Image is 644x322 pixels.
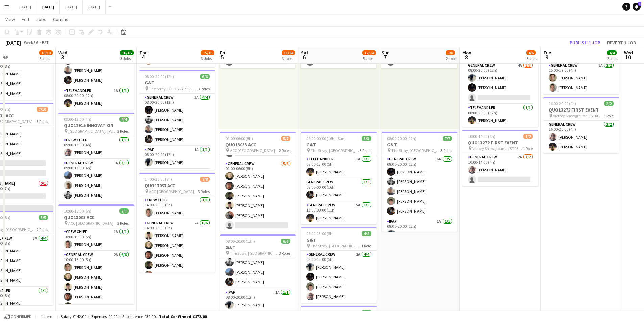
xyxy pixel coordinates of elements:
span: Comms [53,16,68,22]
span: View [5,16,15,22]
span: Total Confirmed £172.00 [159,314,207,319]
div: BST [42,40,49,45]
div: Salary £142.00 + Expenses £0.00 + Subsistence £30.00 = [61,314,207,319]
span: 1 item [39,314,55,319]
a: 1 [633,3,641,11]
span: Jobs [36,16,46,22]
button: Revert 1 job [604,38,639,47]
div: [DATE] [5,39,21,46]
button: [DATE] [60,0,83,14]
a: Comms [50,15,71,24]
button: Publish 1 job [567,38,603,47]
button: [DATE] [37,0,60,14]
a: Jobs [33,15,49,24]
a: View [3,15,18,24]
button: Confirmed [3,313,33,320]
button: [DATE] [83,0,106,14]
a: Edit [19,15,32,24]
span: Confirmed [11,314,32,319]
span: 1 [638,2,641,6]
button: [DATE] [14,0,37,14]
span: Edit [22,16,29,22]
